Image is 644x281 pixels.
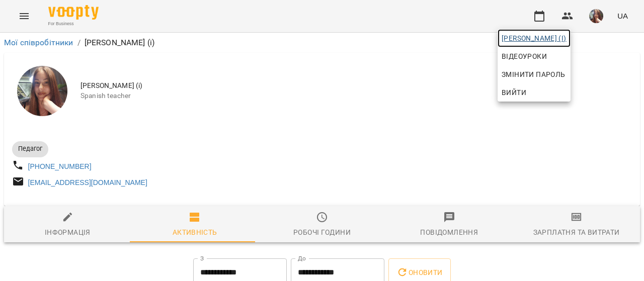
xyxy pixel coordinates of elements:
[502,68,567,80] span: Змінити пароль
[498,29,571,47] a: [PERSON_NAME] (і)
[498,83,571,102] button: Вийти
[502,86,526,99] span: Вийти
[498,47,551,65] a: Відеоуроки
[502,50,547,62] span: Відеоуроки
[502,32,567,44] span: [PERSON_NAME] (і)
[498,65,571,83] a: Змінити пароль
